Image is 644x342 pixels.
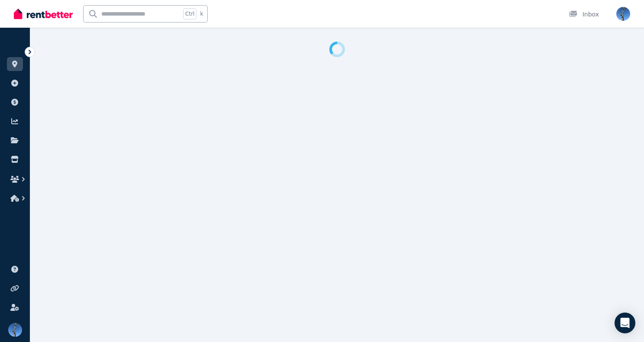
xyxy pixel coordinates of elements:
[14,7,73,20] img: RentBetter
[183,8,196,19] span: Ctrl
[200,10,203,17] span: k
[8,323,22,337] img: donelks@bigpond.com
[569,10,599,19] div: Inbox
[616,7,630,21] img: donelks@bigpond.com
[615,313,635,333] div: Open Intercom Messenger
